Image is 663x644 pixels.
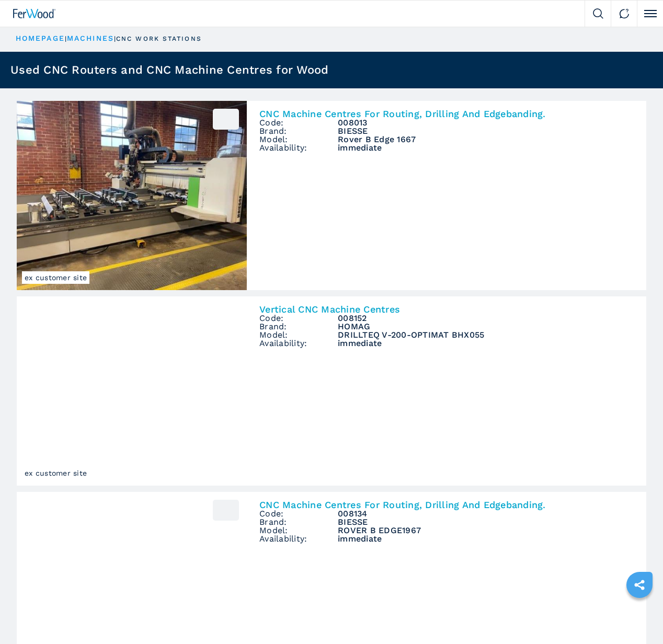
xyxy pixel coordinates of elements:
[338,323,634,331] h3: HOMAG
[22,271,89,284] span: ex customer site
[13,9,56,18] img: Ferwood
[338,339,634,348] span: immediate
[338,510,634,518] h3: 008134
[17,101,646,290] a: CNC Machine Centres For Routing, Drilling And Edgebanding. BIESSE Rover B Edge 1667ex customer si...
[338,127,634,135] h3: BIESSE
[619,8,630,19] img: Contact us
[338,535,634,543] span: immediate
[259,339,338,348] span: Availability:
[259,535,338,543] span: Availability:
[259,518,338,526] span: Brand:
[17,101,247,290] img: CNC Machine Centres For Routing, Drilling And Edgebanding. BIESSE Rover B Edge 1667
[259,135,338,144] span: Model:
[65,35,67,42] span: |
[259,500,634,510] h2: CNC Machine Centres For Routing, Drilling And Edgebanding.
[116,34,202,43] p: cnc work stations
[22,467,89,479] span: ex customer site
[259,305,634,314] h2: Vertical CNC Machine Centres
[338,135,634,144] h3: Rover B Edge 1667
[259,127,338,135] span: Brand:
[259,109,634,119] h2: CNC Machine Centres For Routing, Drilling And Edgebanding.
[259,331,338,339] span: Model:
[259,119,338,127] span: Code:
[259,510,338,518] span: Code:
[16,34,65,42] a: HOMEPAGE
[338,518,634,526] h3: BIESSE
[338,314,634,323] h3: 008152
[259,323,338,331] span: Brand:
[114,35,116,42] span: |
[338,144,634,152] span: immediate
[67,34,114,42] a: machines
[338,526,634,535] h3: ROVER B EDGE1967
[10,64,328,76] h1: Used CNC Routers and CNC Machine Centres for Wood
[637,1,663,27] button: Click to toggle menu
[338,331,634,339] h3: DRILLTEQ V-200-OPTIMAT BHX055
[338,119,634,127] h3: 008013
[259,526,338,535] span: Model:
[259,314,338,323] span: Code:
[259,144,338,152] span: Availability:
[17,296,646,486] a: Vertical CNC Machine Centres HOMAG DRILLTEQ V-200-OPTIMAT BHX055ex customer siteVertical CNC Mach...
[593,8,603,19] img: Search
[626,572,653,598] a: sharethis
